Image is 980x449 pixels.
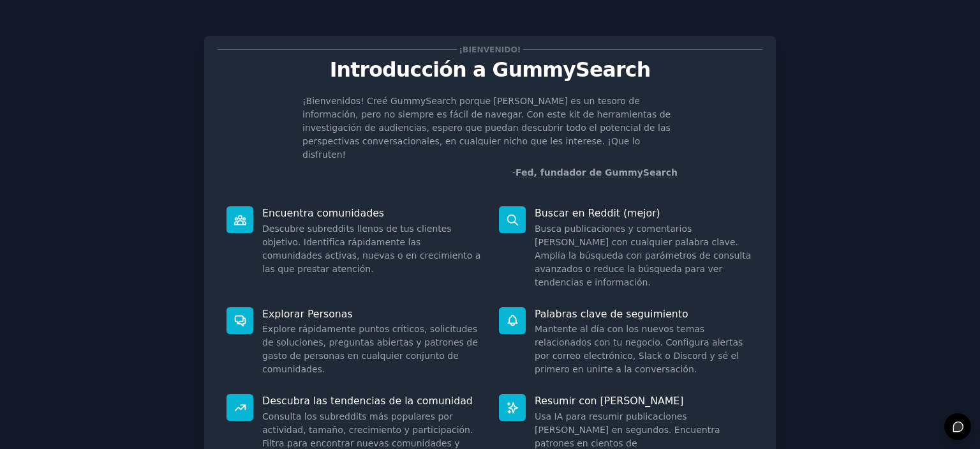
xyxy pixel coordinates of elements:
[302,96,671,160] font: ¡Bienvenidos! Creé GummySearch porque [PERSON_NAME] es un tesoro de información, pero no siempre ...
[330,58,651,81] font: Introducción a GummySearch
[535,224,751,287] font: Busca publicaciones y comentarios [PERSON_NAME] con cualquier palabra clave. Amplía la búsqueda c...
[535,395,683,407] font: Resumir con [PERSON_NAME]
[262,324,478,374] font: Explore rápidamente puntos críticos, solicitudes de soluciones, preguntas abiertas y patrones de ...
[535,207,660,219] font: Buscar en Reddit (mejor)
[516,167,678,178] font: Fed, fundador de GummySearch
[535,308,688,320] font: Palabras clave de seguimiento
[262,395,473,407] font: Descubra las tendencias de la comunidad
[262,308,353,320] font: Explorar Personas
[512,167,516,178] font: -
[459,45,521,54] font: ¡Bienvenido!
[535,324,743,374] font: Mantente al día con los nuevos temas relacionados con tu negocio. Configura alertas por correo el...
[516,167,678,178] a: Fed, fundador de GummySearch
[262,224,480,274] font: Descubre subreddits llenos de tus clientes objetivo. Identifica rápidamente las comunidades activ...
[262,207,384,219] font: Encuentra comunidades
